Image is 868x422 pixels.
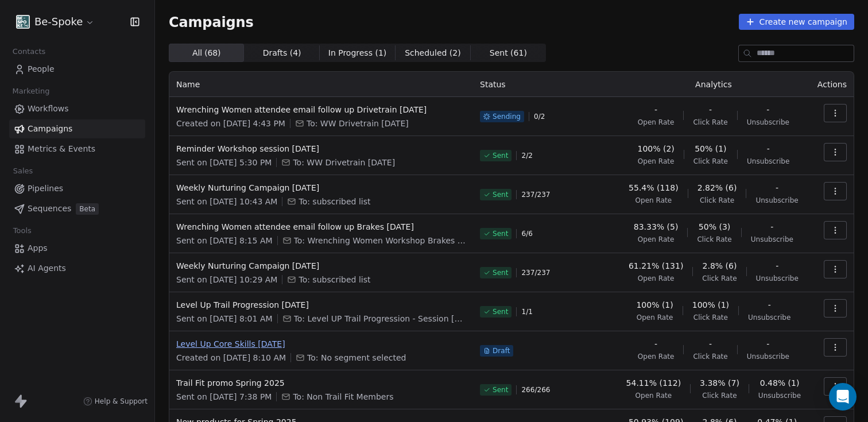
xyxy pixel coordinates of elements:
[521,307,532,316] span: 1 / 1
[758,391,801,400] span: Unsubscribe
[747,118,789,127] span: Unsubscribe
[176,377,466,389] span: Trail Fit promo Spring 2025
[635,391,672,400] span: Open Rate
[28,242,48,254] span: Apps
[756,274,799,283] span: Unsubscribe
[176,352,286,363] span: Created on [DATE] 8:10 AM
[637,313,673,322] span: Open Rate
[176,338,466,350] span: Level Up Core Skills [DATE]
[493,268,508,277] span: Sent
[263,47,301,59] span: Drafts ( 4 )
[709,338,712,350] span: -
[176,182,466,193] span: Weekly Nurturing Campaign [DATE]
[294,235,466,246] span: To: Wrenching Women Workshop Brakes August 25
[294,313,466,324] span: To: Level UP Trail Progression - Session 1 - 14th September 25
[9,239,145,258] a: Apps
[328,47,387,59] span: In Progress ( 1 )
[176,143,466,154] span: Reminder Workshop session [DATE]
[34,14,83,29] span: Be-Spoke
[493,112,521,121] span: Sending
[28,183,63,195] span: Pipelines
[638,235,675,244] span: Open Rate
[9,259,145,278] a: AI Agents
[747,352,789,361] span: Unsubscribe
[176,313,273,324] span: Sent on [DATE] 8:01 AM
[8,162,38,180] span: Sales
[493,385,508,394] span: Sent
[702,391,737,400] span: Click Rate
[700,196,734,205] span: Click Rate
[176,118,285,129] span: Created on [DATE] 4:43 PM
[293,391,393,402] span: To: Non Trail Fit Members
[703,260,737,272] span: 2.8% (6)
[629,260,683,272] span: 61.21% (131)
[493,346,510,355] span: Draft
[521,385,550,394] span: 266 / 266
[83,397,148,406] a: Help & Support
[490,47,527,59] span: Sent ( 61 )
[695,143,726,154] span: 50% (1)
[521,268,550,277] span: 237 / 237
[493,229,508,238] span: Sent
[176,274,277,285] span: Sent on [DATE] 10:29 AM
[811,72,854,97] th: Actions
[521,151,532,160] span: 2 / 2
[654,338,657,350] span: -
[709,104,712,115] span: -
[697,235,731,244] span: Click Rate
[16,15,30,29] img: Facebook%20profile%20picture.png
[654,104,657,115] span: -
[766,338,769,350] span: -
[169,14,254,30] span: Campaigns
[7,43,51,60] span: Contacts
[829,383,857,411] div: Open Intercom Messenger
[473,72,617,97] th: Status
[14,12,97,32] button: Be-Spoke
[28,262,66,274] span: AI Agents
[176,221,466,233] span: Wrenching Women attendee email follow up Brakes [DATE]
[617,72,811,97] th: Analytics
[776,182,778,193] span: -
[293,157,395,168] span: To: WW Drivetrain Sept 25
[9,119,145,138] a: Campaigns
[534,112,545,121] span: 0 / 2
[755,196,798,205] span: Unsubscribe
[7,83,55,100] span: Marketing
[766,104,769,115] span: -
[95,397,148,406] span: Help & Support
[739,14,854,30] button: Create new campaign
[307,118,409,129] span: To: WW Drivetrain Sept 25
[638,118,675,127] span: Open Rate
[176,104,466,115] span: Wrenching Women attendee email follow up Drivetrain [DATE]
[299,196,370,207] span: To: subscribed list
[9,99,145,118] a: Workflows
[493,307,508,316] span: Sent
[776,260,778,272] span: -
[692,299,729,311] span: 100% (1)
[693,352,727,361] span: Click Rate
[307,352,406,363] span: To: No segment selected
[28,123,72,135] span: Campaigns
[176,157,272,168] span: Sent on [DATE] 5:30 PM
[28,63,55,75] span: People
[169,72,473,97] th: Name
[700,377,739,389] span: 3.38% (7)
[748,313,790,322] span: Unsubscribe
[521,229,532,238] span: 6 / 6
[636,299,673,311] span: 100% (1)
[9,140,145,158] a: Metrics & Events
[493,190,508,199] span: Sent
[699,221,730,233] span: 50% (3)
[770,221,773,233] span: -
[9,179,145,198] a: Pipelines
[626,377,681,389] span: 54.11% (112)
[8,222,36,239] span: Tools
[9,60,145,79] a: People
[638,274,675,283] span: Open Rate
[28,103,69,115] span: Workflows
[693,157,728,166] span: Click Rate
[747,157,789,166] span: Unsubscribe
[176,235,273,246] span: Sent on [DATE] 8:15 AM
[493,151,508,160] span: Sent
[635,196,672,205] span: Open Rate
